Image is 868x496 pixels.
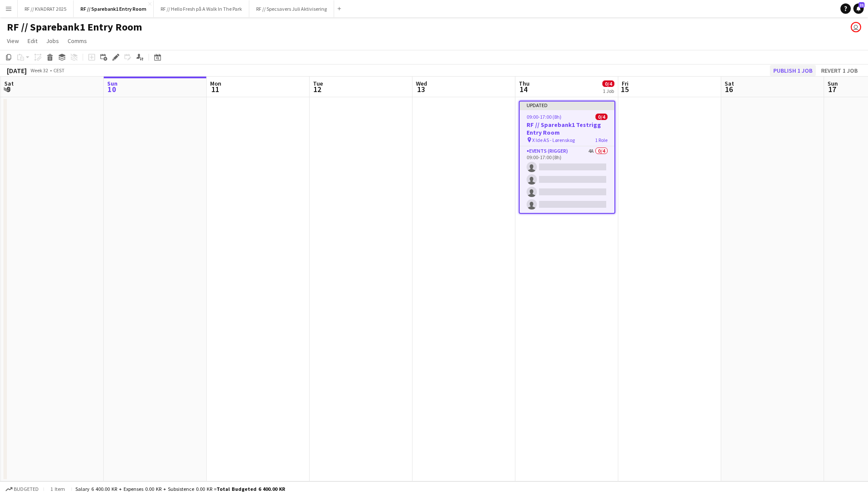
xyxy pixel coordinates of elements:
span: Wed [416,80,427,87]
span: Sat [4,80,14,87]
span: 16 [723,84,734,94]
span: Budgeted [14,486,39,492]
span: Sun [107,80,118,87]
div: 1 Job [603,88,614,94]
span: Sun [828,80,838,87]
app-card-role: Events (Rigger)4A0/409:00-17:00 (8h) [520,146,614,213]
span: 9 [3,84,14,94]
div: Salary 6 400.00 KR + Expenses 0.00 KR + Subsistence 0.00 KR = [75,486,285,492]
div: CEST [53,67,65,74]
a: Comms [64,35,90,46]
a: View [3,35,22,46]
span: 0/4 [595,114,608,120]
span: Comms [68,37,87,45]
span: 0/4 [602,80,614,87]
button: Budgeted [4,484,40,494]
span: 13 [415,84,427,94]
span: 09:00-17:00 (8h) [527,114,561,120]
span: Total Budgeted 6 400.00 KR [217,486,285,492]
span: Jobs [46,37,59,45]
span: Week 32 [28,67,50,74]
button: Publish 1 job [770,65,816,76]
span: 10 [106,84,118,94]
span: 17 [826,84,838,94]
span: 1 Role [595,137,608,143]
div: [DATE] [7,66,27,75]
button: RF // Sparebank1 Entry Room [74,0,154,17]
span: 11 [209,84,221,94]
span: Sat [725,80,734,87]
app-job-card: Updated09:00-17:00 (8h)0/4RF // Sparebank1 Testrigg Entry Room X Ide AS - Lørenskog1 RoleEvents (... [519,101,615,214]
span: View [7,37,19,45]
button: RF // Specsavers Juli Aktivisering [249,0,334,17]
a: 21 [853,3,864,14]
div: Updated [520,102,614,108]
app-user-avatar: Marit Holvik [851,22,861,32]
span: 12 [312,84,323,94]
span: Edit [28,37,37,45]
h1: RF // Sparebank1 Entry Room [7,21,142,34]
span: 21 [859,2,865,8]
span: X Ide AS - Lørenskog [532,137,575,143]
button: RF // Hello Fresh på A Walk In The Park [154,0,249,17]
span: 14 [518,84,530,94]
button: RF // KVADRAT 2025 [18,0,74,17]
span: Tue [313,80,323,87]
button: Revert 1 job [818,65,861,76]
a: Edit [24,35,41,46]
span: 15 [620,84,629,94]
h3: RF // Sparebank1 Testrigg Entry Room [520,121,614,136]
span: Thu [519,80,530,87]
a: Jobs [43,35,62,46]
span: Fri [622,80,629,87]
span: Mon [210,80,221,87]
span: 1 item [47,486,68,492]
